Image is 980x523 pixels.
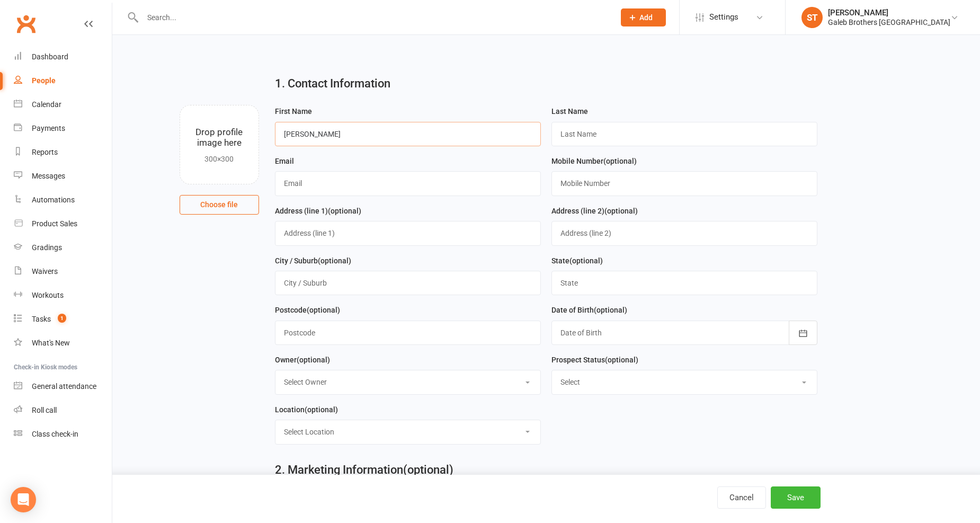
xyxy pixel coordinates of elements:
[275,122,541,146] input: First Name
[14,140,112,164] a: Reports
[14,117,112,140] a: Payments
[275,354,330,366] label: Owner
[551,171,817,196] input: Mobile Number
[403,463,453,476] span: (optional)
[275,205,361,217] label: Address (line 1)
[709,5,738,29] span: Settings
[639,13,653,22] span: Add
[318,256,351,265] spang: (optional)
[14,307,112,331] a: Tasks 1
[14,331,112,355] a: What's New
[275,77,818,90] h2: 1. Contact Information
[275,304,340,316] label: Postcode
[275,464,818,476] h2: 2. Marketing Information
[32,172,65,180] div: Messages
[32,124,65,132] div: Payments
[594,306,627,314] spang: (optional)
[275,321,541,345] input: Postcode
[307,306,340,314] spang: (optional)
[328,207,361,215] spang: (optional)
[605,356,638,364] spang: (optional)
[32,219,77,228] div: Product Sales
[13,11,39,37] a: Clubworx
[32,406,57,414] div: Roll call
[14,45,112,69] a: Dashboard
[621,8,666,26] button: Add
[551,122,817,146] input: Last Name
[14,93,112,117] a: Calendar
[771,486,821,509] button: Save
[604,207,638,215] spang: (optional)
[14,422,112,446] a: Class kiosk mode
[551,155,637,167] label: Mobile Number
[14,69,112,93] a: People
[32,339,70,347] div: What's New
[32,430,78,438] div: Class check-in
[14,188,112,212] a: Automations
[14,283,112,307] a: Workouts
[828,8,950,17] div: [PERSON_NAME]
[32,52,68,61] div: Dashboard
[551,205,638,217] label: Address (line 2)
[551,105,588,117] label: Last Name
[275,271,541,295] input: City / Suburb
[551,354,638,366] label: Prospect Status
[297,356,330,364] spang: (optional)
[801,7,823,28] div: ST
[32,243,62,252] div: Gradings
[32,315,51,323] div: Tasks
[828,17,950,27] div: Galeb Brothers [GEOGRAPHIC_DATA]
[275,221,541,245] input: Address (line 1)
[32,148,58,156] div: Reports
[275,155,294,167] label: Email
[569,256,603,265] spang: (optional)
[717,486,766,509] button: Cancel
[551,221,817,245] input: Address (line 2)
[551,255,603,267] label: State
[603,157,637,165] spang: (optional)
[275,171,541,196] input: Email
[180,195,259,214] button: Choose file
[32,76,56,85] div: People
[32,196,75,204] div: Automations
[551,271,817,295] input: State
[275,404,338,415] label: Location
[305,405,338,414] spang: (optional)
[32,291,64,299] div: Workouts
[32,382,96,391] div: General attendance
[14,212,112,236] a: Product Sales
[14,260,112,283] a: Waivers
[58,314,66,323] span: 1
[139,10,607,25] input: Search...
[11,487,36,512] div: Open Intercom Messenger
[32,267,58,276] div: Waivers
[551,304,627,316] label: Date of Birth
[275,105,312,117] label: First Name
[32,100,61,109] div: Calendar
[14,164,112,188] a: Messages
[14,398,112,422] a: Roll call
[14,236,112,260] a: Gradings
[275,255,351,267] label: City / Suburb
[14,375,112,398] a: General attendance kiosk mode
